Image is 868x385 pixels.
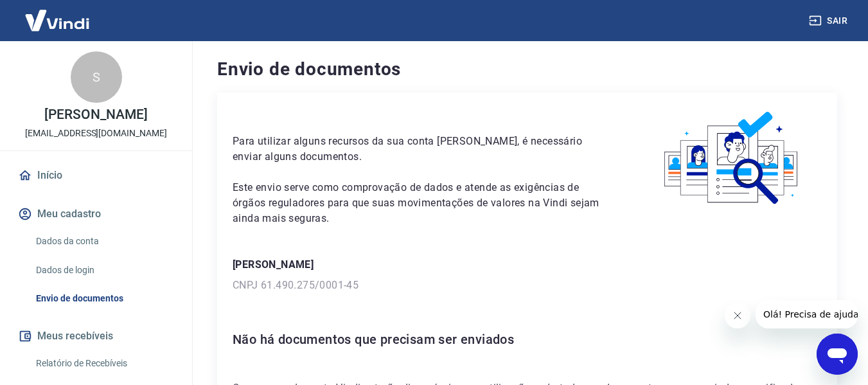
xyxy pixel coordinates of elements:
[817,334,858,375] iframe: Botão para abrir a janela de mensagens
[71,51,122,103] div: S
[31,228,177,255] a: Dados da conta
[25,127,167,140] p: [EMAIL_ADDRESS][DOMAIN_NAME]
[233,180,612,226] p: Este envio serve como comprovação de dados e atende as exigências de órgãos reguladores para que ...
[756,300,858,328] iframe: Mensagem da empresa
[233,329,822,350] h6: Não há documentos que precisam ser enviados
[15,200,177,228] button: Meu cadastro
[806,9,853,33] button: Sair
[31,285,177,312] a: Envio de documentos
[15,1,99,40] img: Vindi
[642,108,822,209] img: waiting_documents.41d9841a9773e5fdf392cede4d13b617.svg
[233,278,822,293] p: CNPJ 61.490.275/0001-45
[233,134,612,165] p: Para utilizar alguns recursos da sua conta [PERSON_NAME], é necessário enviar alguns documentos.
[31,350,177,377] a: Relatório de Recebíveis
[31,257,177,283] a: Dados de login
[44,108,147,121] p: [PERSON_NAME]
[725,303,750,328] iframe: Fechar mensagem
[15,161,177,190] a: Início
[15,322,177,350] button: Meus recebíveis
[233,257,822,273] p: [PERSON_NAME]
[217,57,837,82] h4: Envio de documentos
[8,9,108,19] span: Olá! Precisa de ajuda?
